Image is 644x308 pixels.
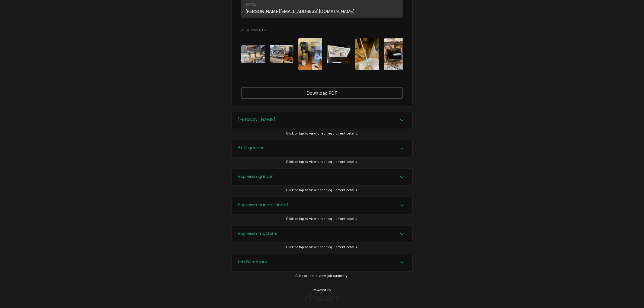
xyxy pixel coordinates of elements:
[286,245,358,249] span: Click or tap to view or edit equipment details.
[232,254,412,271] div: Accordion Header
[232,254,412,271] button: Accordion Details Expand Trigger
[238,259,268,265] h3: Job Summary
[232,112,412,129] button: Accordion Details Expand Trigger
[232,197,412,214] button: Accordion Details Expand Trigger
[241,87,403,99] div: Button Group
[232,197,413,214] div: Espresso grinder decaf
[232,112,412,129] div: Accordion Header
[238,231,278,237] h3: Espresso machine
[232,140,413,157] div: Bulk grinder
[232,226,412,243] button: Accordion Details Expand Trigger
[327,45,351,63] img: xKOGf2aSWhii8C8mbywE
[355,38,379,70] img: aZsQ2G77RGajiCLMISyj
[286,188,358,192] span: Click or tap to view or edit equipment details.
[232,140,412,157] div: Accordion Header
[286,160,358,164] span: Click or tap to view or edit equipment details.
[232,226,413,243] div: Espresso machine
[300,289,344,307] img: Roopairs
[286,217,358,221] span: Click or tap to view or edit equipment details.
[245,2,355,14] div: Email
[241,28,403,33] span: Attachments
[232,197,412,214] div: Accordion Header
[241,34,403,75] span: Attachments
[232,226,412,243] div: Accordion Header
[286,132,358,135] span: Click or tap to view or edit equipment details.
[232,112,413,129] div: Brewer
[270,45,294,63] img: n2UDeBpkTkXA9XRLX2yg
[298,38,322,70] img: pGWlMVCpR2WBCoUEXTkA
[245,9,355,14] a: [PERSON_NAME][EMAIL_ADDRESS][DOMAIN_NAME]
[241,87,403,99] div: Button Group Row
[241,45,265,63] img: yE1cIvoNQJ62u7BttjKm
[232,169,412,186] button: Accordion Details Expand Trigger
[241,28,403,75] div: Attachments
[384,38,408,70] img: v2xFAfmZSIuZ7imf6xHn
[232,140,412,157] button: Accordion Details Expand Trigger
[245,2,256,7] div: Email
[232,254,413,271] div: Job Summary
[313,288,332,293] span: Powered By
[232,169,412,186] div: Accordion Header
[232,169,413,186] div: Espresso grinder
[238,117,276,122] h3: [PERSON_NAME]
[295,274,348,278] span: Click or tap to view job summary.
[238,145,264,151] h3: Bulk grinder
[238,174,274,179] h3: Espresso grinder
[241,87,403,99] button: Download PDF
[238,202,289,208] h3: Espresso grinder decaf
